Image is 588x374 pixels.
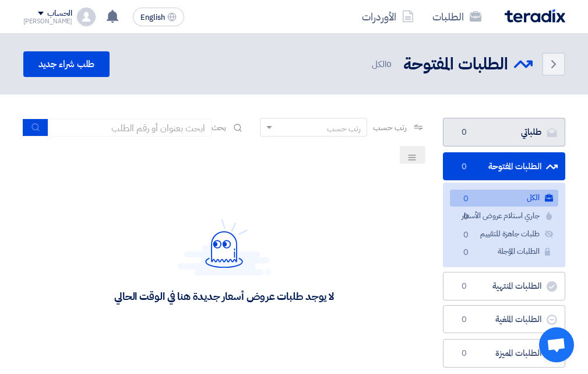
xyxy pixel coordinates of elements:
span: 0 [457,127,471,138]
span: 0 [457,348,471,359]
a: طلباتي0 [443,118,565,146]
img: Teradix logo [505,9,565,23]
span: 0 [386,58,392,71]
a: الأوردرات [353,3,423,30]
a: الطلبات المؤجلة [450,243,558,260]
a: طلبات جاهزة للتقييم [450,226,558,243]
img: Hello [178,219,271,275]
span: 0 [457,314,471,326]
span: 0 [457,161,471,173]
span: 0 [459,247,473,259]
a: طلب شراء جديد [23,51,110,77]
span: 0 [459,229,473,242]
span: English [140,13,165,22]
a: الطلبات الملغية0 [443,305,565,334]
div: الحساب [47,9,72,19]
a: الطلبات المفتوحة0 [443,152,565,181]
span: بحث [212,121,227,134]
div: [PERSON_NAME] [23,18,73,25]
a: الكل [450,190,558,207]
button: English [133,8,184,26]
span: 0 [459,193,473,205]
div: Open chat [539,327,574,362]
span: 0 [457,281,471,292]
h2: الطلبات المفتوحة [403,53,508,76]
span: 0 [459,211,473,223]
a: الطلبات [423,3,491,30]
input: ابحث بعنوان أو رقم الطلب [48,119,212,137]
span: رتب حسب [373,121,406,134]
a: الطلبات المنتهية0 [443,272,565,300]
img: profile_test.png [77,8,96,26]
span: الكل [372,58,394,71]
a: جاري استلام عروض الأسعار [450,208,558,225]
div: لا يوجد طلبات عروض أسعار جديدة هنا في الوقت الحالي [114,289,334,303]
a: الطلبات المميزة0 [443,339,565,368]
div: رتب حسب [327,123,361,135]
